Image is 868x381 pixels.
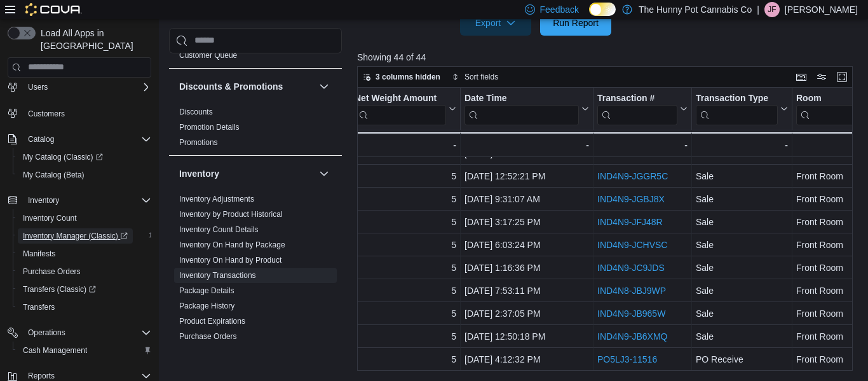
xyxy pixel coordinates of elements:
div: Sale [696,260,788,275]
button: Transaction # [597,93,688,125]
div: [DATE] 2:37:05 PM [465,306,589,321]
span: Users [28,82,48,92]
span: Export [468,10,524,36]
div: [DATE] 12:50:18 PM [465,329,589,344]
a: Inventory Count Details [179,225,259,234]
span: Package History [179,301,234,311]
a: IND4N8-JBJ9WP [597,286,666,296]
div: [DATE] 4:12:32 PM [465,352,589,367]
span: Catalog [28,134,54,144]
span: My Catalog (Classic) [23,152,103,162]
div: - [355,137,456,153]
span: Inventory Manager (Classic) [23,231,128,241]
div: [DATE] 1:16:36 PM [465,260,589,275]
button: Customers [3,104,156,122]
span: Inventory On Hand by Package [179,240,285,250]
span: Package Details [179,286,234,296]
div: [DATE] 10:11:33 AM [465,146,589,161]
button: Room [796,93,865,125]
span: Inventory [23,193,151,208]
div: Sale [696,191,788,207]
button: Display options [814,69,829,85]
a: Transfers (Classic) [18,282,101,297]
span: JF [768,2,776,17]
span: Sort fields [465,72,498,82]
button: Date Time [465,93,589,125]
a: Customers [23,106,70,121]
button: Manifests [13,245,156,263]
div: [DATE] 6:03:24 PM [465,237,589,253]
div: 5 [355,191,456,207]
span: Inventory Count Details [179,225,259,235]
button: Users [23,80,53,95]
div: 5 [355,329,456,344]
span: Inventory Transactions [179,270,256,281]
div: Sale [696,146,788,161]
button: Cash Management [13,342,156,359]
div: Front Room [796,191,865,207]
img: Cova [25,3,82,16]
div: [DATE] 3:17:25 PM [465,214,589,230]
div: 5 [355,169,456,184]
a: Inventory Manager (Classic) [18,228,133,244]
div: Front Room [796,169,865,184]
button: Catalog [3,130,156,148]
a: My Catalog (Classic) [13,148,156,166]
div: Date Time [465,93,579,105]
button: Inventory Count [13,209,156,227]
button: My Catalog (Beta) [13,166,156,184]
a: Inventory On Hand by Package [179,240,285,249]
a: Customer Queue [179,51,237,60]
div: PO Receive [696,352,788,367]
div: [DATE] 7:53:11 PM [465,283,589,298]
a: Discounts [179,107,213,116]
span: Transfers [23,302,55,312]
div: Transaction # [597,93,677,105]
div: 5 [355,260,456,275]
span: Catalog [23,132,151,147]
span: Product Expirations [179,316,245,326]
div: Customer [169,48,342,68]
div: Net Weight Amount [355,93,446,125]
div: Inventory [169,191,342,380]
a: IND4N9-JGBJ8X [597,194,665,204]
span: Promotions [179,137,218,148]
span: Transfers (Classic) [18,282,151,297]
a: Inventory On Hand by Product [179,256,281,265]
span: Inventory [28,195,59,205]
div: Transaction # URL [597,93,677,125]
p: [PERSON_NAME] [785,2,858,17]
button: Enter fullscreen [834,69,850,85]
button: Inventory [179,167,314,180]
h3: Discounts & Promotions [179,80,283,93]
div: Transaction Type [696,93,778,105]
span: Purchase Orders [23,267,81,277]
a: Package Details [179,286,234,295]
button: Purchase Orders [13,263,156,281]
span: Purchase Orders [179,331,237,342]
button: Operations [23,325,71,340]
a: IND4N9-JB6XMQ [597,331,667,342]
a: Purchase Orders [179,332,237,341]
a: IND4N9-JB965W [597,308,665,319]
button: Discounts & Promotions [179,80,314,93]
div: 5 [355,146,456,161]
span: Reports [28,371,55,381]
button: Users [3,78,156,96]
div: Sale [696,214,788,230]
span: Customers [23,105,151,121]
span: Inventory Count [18,211,151,226]
h3: Inventory [179,167,219,180]
span: Inventory Manager (Classic) [18,228,151,244]
a: Transfers (Classic) [13,281,156,298]
div: - [465,137,589,153]
div: Front Room [796,329,865,344]
div: Sale [696,169,788,184]
a: Product Expirations [179,317,245,326]
span: Transfers [18,300,151,315]
div: Sale [696,306,788,321]
span: Customer Queue [179,50,237,60]
span: Operations [28,328,65,338]
div: Sale [696,237,788,253]
span: Feedback [540,3,579,16]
